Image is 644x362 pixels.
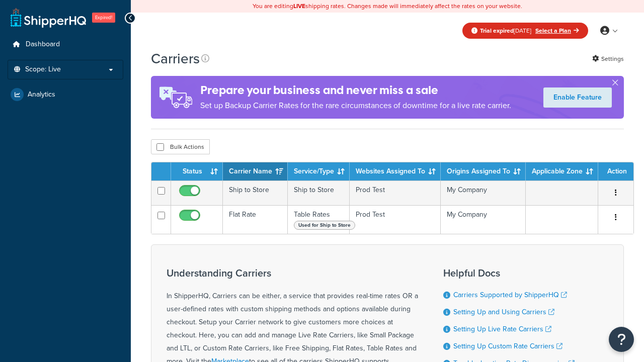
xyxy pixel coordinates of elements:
[26,40,60,49] span: Dashboard
[480,26,531,35] span: [DATE]
[200,82,511,99] h4: Prepare your business and never miss a sale
[453,341,562,351] a: Setting Up Custom Rate Carriers
[223,180,288,205] td: Ship to Store
[200,99,511,113] p: Set up Backup Carrier Rates for the rare circumstances of downtime for a live rate carrier.
[443,267,575,279] h3: Helpful Docs
[288,162,350,180] th: Service/Type: activate to sort column ascending
[92,13,115,23] span: Expired!
[171,162,223,180] th: Status: activate to sort column ascending
[526,162,598,180] th: Applicable Zone: activate to sort column ascending
[480,26,514,35] strong: Trial expired
[223,205,288,234] td: Flat Rate
[8,35,123,54] a: Dashboard
[8,85,123,104] a: Analytics
[350,180,441,205] td: Prod Test
[294,221,355,230] span: Used for Ship to Store
[441,162,526,180] th: Origins Assigned To: activate to sort column ascending
[151,76,200,119] img: ad-rules-rateshop-fe6ec290ccb7230408bd80ed9643f0289d75e0ffd9eb532fc0e269fcd187b520.png
[151,139,210,154] button: Bulk Actions
[25,65,61,74] span: Scope: Live
[609,327,634,352] button: Open Resource Center
[28,90,55,99] span: Analytics
[598,162,633,180] th: Action
[453,324,551,334] a: Setting Up Live Rate Carriers
[350,205,441,234] td: Prod Test
[11,8,86,28] a: ShipperHQ Home
[441,180,526,205] td: My Company
[167,267,418,279] h3: Understanding Carriers
[350,162,441,180] th: Websites Assigned To: activate to sort column ascending
[441,205,526,234] td: My Company
[453,290,567,300] a: Carriers Supported by ShipperHQ
[535,26,579,35] a: Select a Plan
[543,87,612,108] a: Enable Feature
[592,52,624,66] a: Settings
[288,180,350,205] td: Ship to Store
[288,205,350,234] td: Table Rates
[453,307,554,317] a: Setting Up and Using Carriers
[151,49,200,68] h1: Carriers
[293,2,305,11] b: LIVE
[223,162,288,180] th: Carrier Name: activate to sort column ascending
